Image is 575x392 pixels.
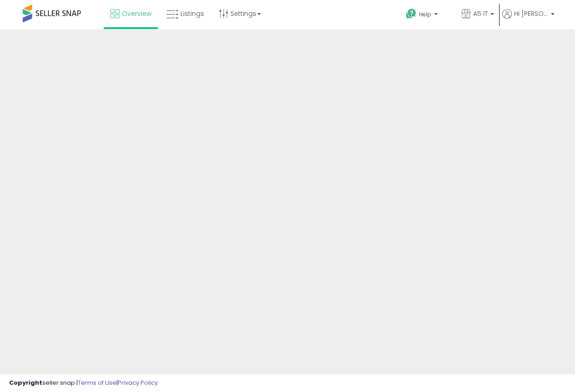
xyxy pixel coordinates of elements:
[514,9,548,18] span: Hi [PERSON_NAME]
[399,1,453,30] a: Help
[9,379,158,387] div: seller snap | |
[419,10,431,18] span: Help
[473,9,488,18] span: A5 IT
[502,9,555,30] a: Hi [PERSON_NAME]
[78,378,116,387] a: Terms of Use
[122,9,151,18] span: Overview
[180,9,204,18] span: Listings
[405,8,417,20] i: Get Help
[118,378,158,387] a: Privacy Policy
[9,378,42,387] strong: Copyright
